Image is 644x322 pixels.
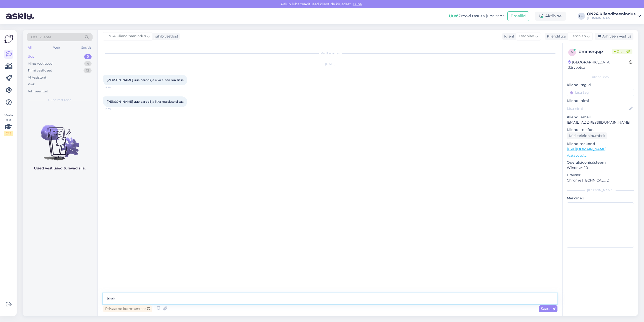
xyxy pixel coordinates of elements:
[105,33,146,39] span: ON24 Klienditeenindus
[571,50,574,54] span: m
[105,107,124,111] span: 15:39
[34,166,86,171] p: Uued vestlused tulevad siia.
[587,16,635,20] div: [DOMAIN_NAME]
[107,78,184,82] span: [PERSON_NAME] uue parooli ja ikka ei saa ma sisse
[567,172,634,178] p: Brauser
[612,49,632,54] span: Online
[28,68,52,73] div: Tiimi vestlused
[103,293,557,304] textarea: Tere
[567,120,634,125] p: [EMAIL_ADDRESS][DOMAIN_NAME]
[567,160,634,165] p: Operatsioonisüsteem
[52,44,61,51] div: Web
[567,196,634,201] p: Märkmed
[567,127,634,132] p: Kliendi telefon
[567,141,634,147] p: Klienditeekond
[567,115,634,120] p: Kliendi email
[103,62,557,66] div: [DATE]
[567,82,634,88] p: Kliendi tag'id
[568,60,629,70] div: [GEOGRAPHIC_DATA], Järveotsa
[449,13,505,19] div: Proovi tasuta juba täna:
[579,49,612,55] div: # mmerqujx
[4,131,13,136] div: 2 / 3
[567,106,628,111] input: Lisa nimi
[567,165,634,170] p: Windows 10
[84,54,92,59] div: 0
[107,100,184,103] span: [PERSON_NAME] uue parooli ja ikka ma sisse ei saa
[84,68,92,73] div: 12
[48,98,71,102] span: Uued vestlused
[4,113,13,136] div: Vaata siia
[567,147,606,151] a: [URL][DOMAIN_NAME]
[105,86,124,89] span: 15:38
[587,12,635,16] div: ON24 Klienditeenindus
[23,116,97,161] img: No chats
[80,44,93,51] div: Socials
[103,305,152,312] div: Privaatne kommentaar
[567,75,634,79] div: Kliendi info
[595,33,633,40] div: Arhiveeri vestlus
[535,12,566,21] div: Aktiivne
[567,178,634,183] p: Chrome [TECHNICAL_ID]
[31,34,51,40] span: Otsi kliente
[567,132,607,139] div: Küsi telefoninumbrit
[28,54,34,59] div: Uus
[571,33,586,39] span: Estonian
[567,98,634,103] p: Kliendi nimi
[4,34,14,44] img: Askly Logo
[28,61,53,66] div: Minu vestlused
[519,33,534,39] span: Estonian
[449,14,458,18] b: Uus!
[28,89,48,94] div: Arhiveeritud
[507,11,529,21] button: Emailid
[567,153,634,158] p: Vaata edasi ...
[28,82,35,87] div: Kõik
[153,34,178,39] div: juhib vestlust
[84,61,92,66] div: 4
[502,34,514,39] div: Klient
[578,13,585,20] div: OK
[28,75,46,80] div: AI Assistent
[541,306,555,311] span: Saada
[545,34,566,39] div: Klienditugi
[27,44,32,51] div: All
[352,2,363,6] span: Luba
[103,51,557,56] div: Vestlus algas
[567,89,634,96] input: Lisa tag
[567,188,634,193] div: [PERSON_NAME]
[587,12,641,20] a: ON24 Klienditeenindus[DOMAIN_NAME]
